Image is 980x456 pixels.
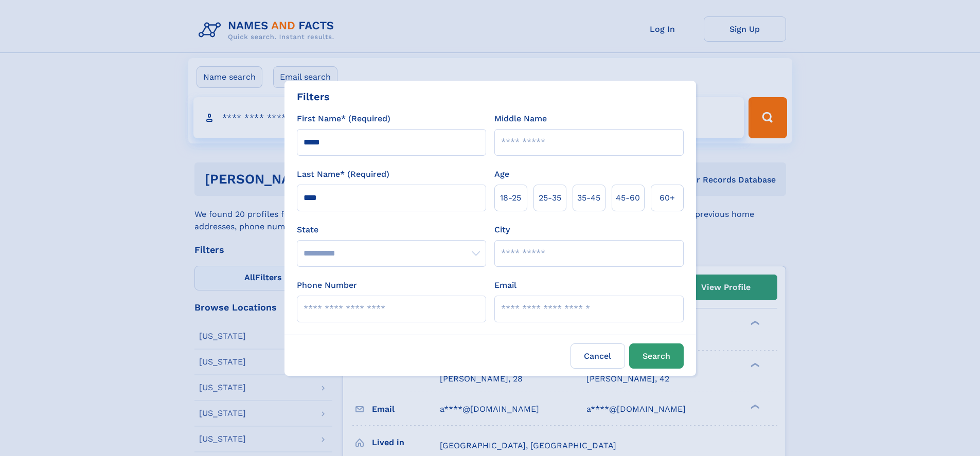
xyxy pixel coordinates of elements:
div: Filters [297,89,330,104]
label: First Name* (Required) [297,113,390,125]
label: City [494,224,510,236]
span: 18‑25 [500,192,521,204]
span: 35‑45 [577,192,600,204]
span: 60+ [660,192,675,204]
label: State [297,224,486,236]
label: Cancel [571,343,625,369]
label: Age [494,168,509,180]
span: 25‑35 [539,192,561,204]
button: Search [629,343,684,369]
label: Phone Number [297,279,357,291]
span: 45‑60 [616,192,640,204]
label: Email [494,279,516,291]
label: Middle Name [494,113,547,125]
label: Last Name* (Required) [297,168,389,180]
